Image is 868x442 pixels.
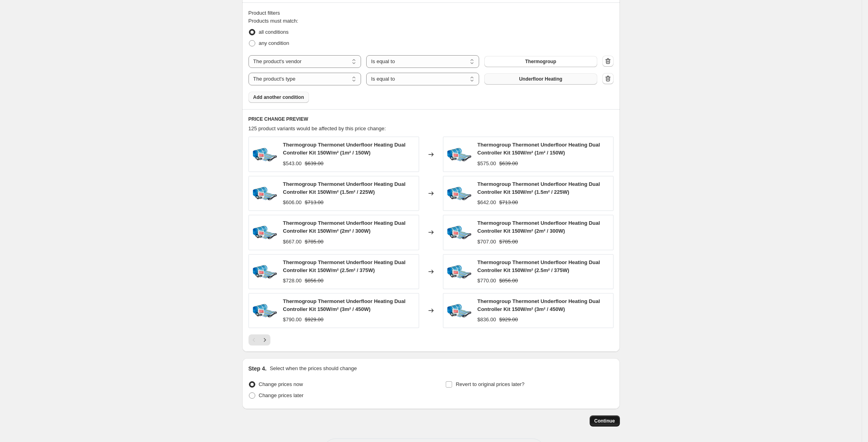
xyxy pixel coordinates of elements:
[259,334,270,345] button: Next
[499,160,518,168] strike: $639.00
[249,18,299,24] span: Products must match:
[499,199,518,207] strike: $713.00
[283,220,406,234] span: Thermogroup Thermonet Underfloor Heating Dual Controller Kit 150W/m² (2m² / 300W)
[283,199,302,207] div: $606.00
[447,220,471,244] img: underfloorheating2_80x.png
[259,381,303,387] span: Change prices now
[249,334,270,345] nav: Pagination
[283,238,302,246] div: $667.00
[253,220,277,244] img: underfloorheating2_80x.png
[456,381,524,387] span: Revert to original prices later?
[478,142,600,156] span: Thermogroup Thermonet Underfloor Heating Dual Controller Kit 150W/m² (1m² / 150W)
[283,316,302,324] div: $790.00
[253,143,277,166] img: underfloorheating2_80x.png
[447,181,471,205] img: underfloorheating2_80x.png
[478,277,496,285] div: $770.00
[305,316,324,324] strike: $929.00
[305,160,324,168] strike: $639.00
[253,260,277,284] img: underfloorheating2_80x.png
[283,181,406,195] span: Thermogroup Thermonet Underfloor Heating Dual Controller Kit 150W/m² (1.5m² / 225W)
[478,259,600,273] span: Thermogroup Thermonet Underfloor Heating Dual Controller Kit 150W/m² (2.5m² / 375W)
[249,125,386,131] span: 125 product variants would be affected by this price change:
[283,259,406,273] span: Thermogroup Thermonet Underfloor Heating Dual Controller Kit 150W/m² (2.5m² / 375W)
[478,238,496,246] div: $707.00
[283,142,406,156] span: Thermogroup Thermonet Underfloor Heating Dual Controller Kit 150W/m² (1m² / 150W)
[305,199,324,207] strike: $713.00
[253,181,277,205] img: underfloorheating2_80x.png
[478,220,600,234] span: Thermogroup Thermonet Underfloor Heating Dual Controller Kit 150W/m² (2m² / 300W)
[259,392,304,398] span: Change prices later
[478,160,496,168] div: $575.00
[478,316,496,324] div: $836.00
[259,29,289,35] span: all conditions
[305,238,324,246] strike: $785.00
[253,94,304,100] span: Add another condition
[478,199,496,207] div: $642.00
[249,365,267,373] h2: Step 4.
[499,238,518,246] strike: $785.00
[283,298,406,312] span: Thermogroup Thermonet Underfloor Heating Dual Controller Kit 150W/m² (3m² / 450W)
[270,365,357,373] p: Select when the prices should change
[249,92,309,103] button: Add another condition
[478,181,600,195] span: Thermogroup Thermonet Underfloor Heating Dual Controller Kit 150W/m² (1.5m² / 225W)
[283,160,302,168] div: $543.00
[447,299,471,322] img: underfloorheating2_80x.png
[484,73,597,85] button: Underfloor Heating
[499,277,518,285] strike: $856.00
[447,143,471,166] img: underfloorheating2_80x.png
[259,40,289,46] span: any condition
[249,9,614,17] div: Product filters
[305,277,324,285] strike: $856.00
[478,298,600,312] span: Thermogroup Thermonet Underfloor Heating Dual Controller Kit 150W/m² (3m² / 450W)
[594,418,615,424] span: Continue
[283,277,302,285] div: $728.00
[484,56,597,67] button: Thermogroup
[249,116,614,122] h6: PRICE CHANGE PREVIEW
[447,260,471,284] img: underfloorheating2_80x.png
[253,299,277,322] img: underfloorheating2_80x.png
[519,76,562,82] span: Underfloor Heating
[499,316,518,324] strike: $929.00
[590,415,620,427] button: Continue
[525,58,556,65] span: Thermogroup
